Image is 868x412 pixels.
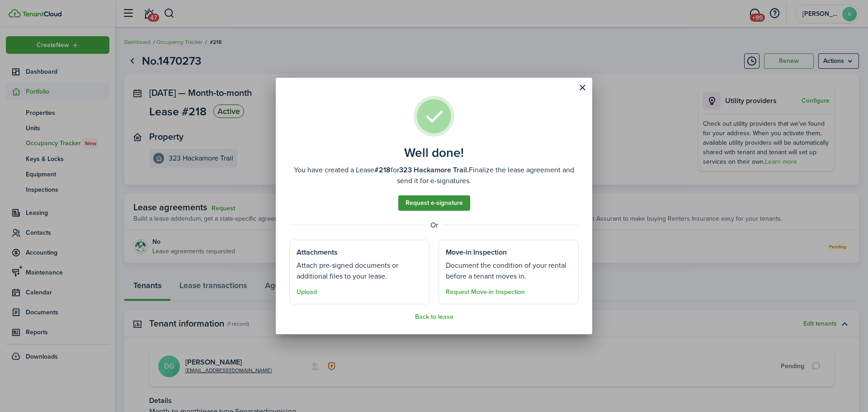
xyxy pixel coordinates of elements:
[446,260,571,282] well-done-section-description: Document the condition of your rental before a tenant moves in.
[398,195,470,211] a: Request e-signature
[446,289,525,296] button: Request Move-in Inspection
[289,165,579,186] well-done-description: You have created a Lease for Finalize the lease agreement and send it for e-signatures.
[297,289,317,296] button: Upload
[404,146,464,160] well-done-title: Well done!
[415,313,453,321] button: Back to lease
[374,165,391,175] b: #218
[289,220,579,231] well-done-separator: Or
[446,247,507,258] well-done-section-title: Move-in Inspection
[297,260,422,282] well-done-section-description: Attach pre-signed documents or additional files to your lease.
[575,80,590,95] button: Close modal
[399,165,469,175] b: 323 Hackamore Trail.
[297,247,338,258] well-done-section-title: Attachments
